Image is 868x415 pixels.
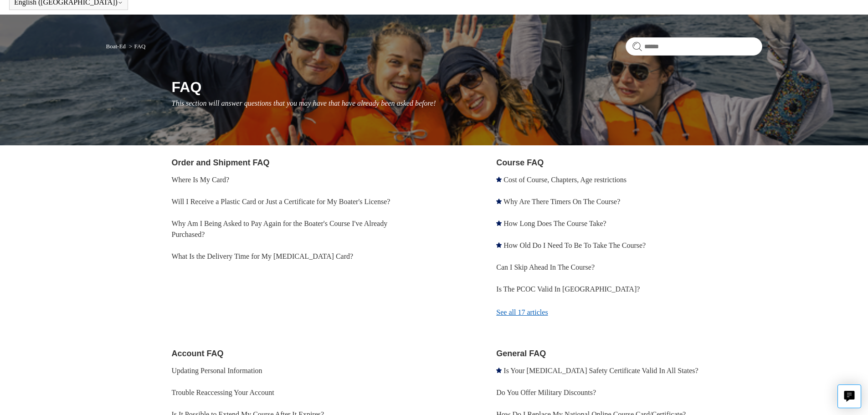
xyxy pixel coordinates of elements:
[496,300,762,325] a: See all 17 articles
[172,367,262,374] a: Updating Personal Information
[837,384,861,408] button: Live chat
[496,220,502,226] svg: Promoted article
[496,285,640,293] a: Is The PCOC Valid In [GEOGRAPHIC_DATA]?
[496,177,502,182] svg: Promoted article
[106,43,126,50] a: Boat-Ed
[172,176,230,184] a: Where Is My Card?
[496,242,502,248] svg: Promoted article
[172,158,270,167] a: Order and Shipment FAQ
[172,198,390,205] a: Will I Receive a Plastic Card or Just a Certificate for My Boater's License?
[503,367,698,374] a: Is Your [MEDICAL_DATA] Safety Certificate Valid In All States?
[496,199,502,204] svg: Promoted article
[172,349,224,358] a: Account FAQ
[626,37,762,56] input: Search
[496,158,544,167] a: Course FAQ
[496,349,546,358] a: General FAQ
[496,389,596,396] a: Do You Offer Military Discounts?
[503,198,620,205] a: Why Are There Timers On The Course?
[172,76,762,98] h1: FAQ
[503,241,646,249] a: How Old Do I Need To Be To Take The Course?
[172,252,354,260] a: What Is the Delivery Time for My [MEDICAL_DATA] Card?
[172,389,274,396] a: Trouble Reaccessing Your Account
[172,98,762,109] p: This section will answer questions that you may have that have already been asked before!
[503,220,606,227] a: How Long Does The Course Take?
[127,43,145,50] li: FAQ
[503,176,627,184] a: Cost of Course, Chapters, Age restrictions
[496,263,595,271] a: Can I Skip Ahead In The Course?
[172,220,388,238] a: Why Am I Being Asked to Pay Again for the Boater's Course I've Already Purchased?
[496,368,502,373] svg: Promoted article
[106,43,128,50] li: Boat-Ed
